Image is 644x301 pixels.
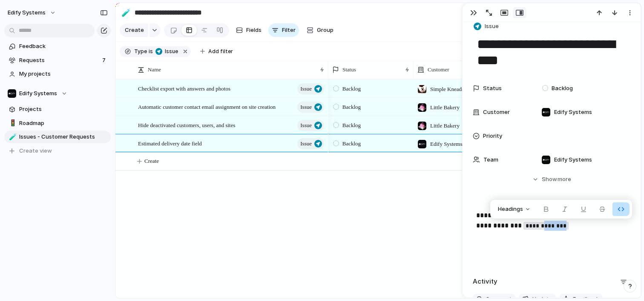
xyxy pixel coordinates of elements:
span: Edify Systems [19,89,57,98]
a: Feedback [4,40,111,53]
a: 🚦Roadmap [4,117,111,130]
div: 🧪 [9,132,15,142]
button: Issue [297,138,324,149]
span: Customer [428,65,449,74]
span: Headings [498,205,523,213]
span: Issue [300,83,312,95]
span: Issues - Customer Requests [19,133,108,141]
span: Edify Systems [554,156,592,164]
div: 🧪 [121,7,131,18]
h2: Activity [473,277,497,287]
a: Projects [4,103,111,116]
span: Create view [19,147,52,155]
button: Group [302,23,338,37]
button: Issue [297,120,324,131]
span: Edify Systems [8,9,46,17]
span: Edify Systems [554,108,592,116]
span: Issue [485,22,499,31]
button: Add filter [195,45,238,57]
button: 🚦 [8,119,16,128]
span: Hide deactivated customers, users, and sites [138,120,236,130]
span: 7 [102,56,107,65]
span: Backlog [342,103,361,111]
span: Little Bakery [430,103,460,112]
button: is [147,47,155,56]
span: Issue [162,48,178,55]
a: Requests7 [4,54,111,67]
span: Issue [300,138,312,150]
button: Edify Systems [4,87,111,100]
span: Issue [300,119,312,131]
span: Backlog [342,121,361,130]
span: Little Bakery [430,122,460,130]
span: Backlog [342,139,361,148]
span: Team [483,156,498,164]
span: Status [483,84,502,93]
span: Type [134,48,147,55]
button: Edify Systems [4,6,60,20]
span: Fields [246,26,262,34]
button: Issue [154,47,180,56]
button: Issue [297,83,324,94]
span: Add filter [208,48,233,55]
span: Automatic customer contact email assignment on site creation [138,102,276,111]
div: 🚦 [9,118,15,128]
button: 🧪 [119,6,133,20]
span: more [558,175,571,184]
span: Customer [483,108,510,116]
span: Feedback [19,42,108,51]
span: Issue [300,101,312,113]
span: Create [144,157,159,165]
span: Create [125,26,144,34]
button: Issue [297,102,324,113]
span: Filter [282,26,296,34]
button: Fields [233,23,265,37]
span: Backlog [552,84,573,93]
span: Show [542,175,557,184]
span: My projects [19,70,108,78]
span: Roadmap [19,119,108,128]
button: Create view [4,145,111,157]
a: 🧪Issues - Customer Requests [4,131,111,143]
button: Showmore [473,172,630,187]
span: Checklist export with answers and photos [138,83,230,93]
span: Status [342,65,356,74]
button: Headings [493,202,536,216]
span: Requests [19,56,100,65]
button: Create [120,23,148,37]
span: Simple Kneads [430,85,464,94]
span: Projects [19,105,108,114]
button: 🧪 [8,133,16,141]
button: Filter [268,23,299,37]
span: Estimated delivery date field [138,138,202,148]
span: Group [317,26,333,34]
button: Issue [472,20,501,33]
span: Priority [483,132,502,140]
a: My projects [4,68,111,80]
span: Backlog [342,85,361,93]
span: Edify Systems [430,140,462,148]
span: is [149,48,153,55]
span: Name [148,65,161,74]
